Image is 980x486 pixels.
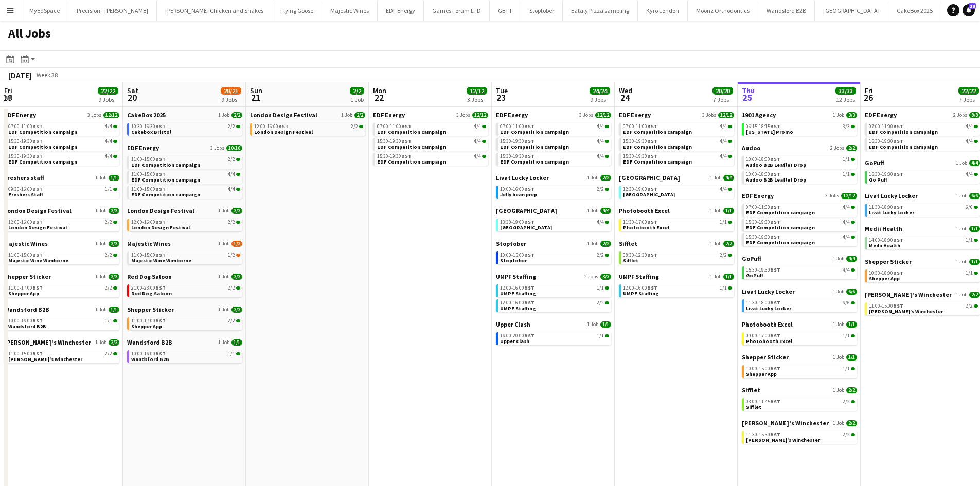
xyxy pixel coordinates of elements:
[746,156,855,168] a: 10:00-18:00BST1/1Audoo B2B Leaflet Drop
[587,175,598,181] span: 1 Job
[32,186,43,192] span: BST
[746,205,780,210] span: 07:00-11:00
[953,112,967,118] span: 2 Jobs
[254,124,289,129] span: 12:00-16:00
[500,143,569,150] span: EDF Competition campaign
[969,3,976,9] span: 18
[341,112,352,118] span: 1 Job
[87,112,101,118] span: 3 Jobs
[623,224,669,231] span: Photobooth Excel
[869,204,978,215] a: 11:30-18:00BST6/6Livat Lucky Locker
[8,143,77,150] span: EDF Competition campaign
[869,176,887,183] span: Go Puff
[8,123,117,135] a: 07:00-11:00BST4/4EDF Competition campaign
[32,153,43,159] span: BST
[377,123,486,135] a: 07:00-11:00BST4/4EDF Competition campaign
[865,225,902,232] span: Medii Health
[956,226,967,232] span: 1 Job
[8,191,43,198] span: Freshers Staff
[647,219,657,225] span: BST
[127,207,242,240] div: London Design Festival1 Job2/212:00-16:00BST2/2London Design Festival
[865,111,980,119] a: EDF Energy2 Jobs8/8
[770,123,780,130] span: BST
[758,1,815,21] button: Wandsford B2B
[623,123,732,135] a: 07:00-11:00BST4/4EDF Competition campaign
[770,156,780,163] span: BST
[865,192,980,200] a: Livat Lucky Locker1 Job6/6
[131,123,240,135] a: 10:30-16:30BST2/2Cakebox Bristol
[524,123,534,130] span: BST
[865,159,980,192] div: GoPuff1 Job4/415:30-19:30BST4/4Go Puff
[500,154,534,159] span: 15:30-19:30
[600,208,611,214] span: 4/4
[4,240,119,247] a: Majestic Wines1 Job2/2
[228,157,235,162] span: 2/2
[966,238,973,243] span: 1/1
[846,145,857,151] span: 2/2
[155,186,166,192] span: BST
[278,123,289,130] span: BST
[496,174,611,182] a: Livat Lucky Locker1 Job2/2
[500,220,534,225] span: 13:30-19:00
[865,225,980,258] div: Medii Health1 Job1/114:00-18:00BST1/1Medii Health
[619,111,734,174] div: EDF Energy3 Jobs12/1207:00-11:00BST4/4EDF Competition campaign15:30-19:30BST4/4EDF Competition ca...
[226,145,242,151] span: 10/10
[127,207,242,214] a: London Design Festival1 Job2/2
[500,153,609,165] a: 15:30-19:30BST4/4EDF Competition campaign
[32,123,43,130] span: BST
[623,158,692,165] span: EDF Competition campaign
[496,174,549,182] span: Livat Lucky Locker
[600,175,611,181] span: 2/2
[231,208,242,214] span: 2/2
[720,220,727,225] span: 1/1
[8,220,43,225] span: 12:00-16:00
[843,220,850,225] span: 4/4
[131,191,200,198] span: EDF Competition campaign
[103,112,119,118] span: 12/12
[597,124,604,129] span: 4/4
[105,187,112,192] span: 1/1
[638,1,688,21] button: Kyro London
[4,174,44,182] span: Freshers staff
[647,123,657,130] span: BST
[865,111,897,119] span: EDF Energy
[131,129,171,135] span: Cakebox Bristol
[8,153,117,165] a: 15:30-19:30BST4/4EDF Competition campaign
[623,153,732,165] a: 15:30-19:30BST4/4EDF Competition campaign
[746,220,780,225] span: 15:30-19:30
[619,174,734,182] a: [GEOGRAPHIC_DATA]1 Job4/4
[718,112,734,118] span: 12/12
[815,1,888,21] button: [GEOGRAPHIC_DATA]
[8,186,117,197] a: 09:30-16:00BST1/1Freshers Staff
[969,193,980,199] span: 6/6
[377,153,486,165] a: 15:30-19:30BST4/4EDF Competition campaign
[4,174,119,182] a: Freshers staff1 Job1/1
[228,172,235,177] span: 4/4
[401,123,412,130] span: BST
[770,233,780,240] span: BST
[742,192,857,255] div: EDF Energy3 Jobs12/1207:00-11:00BST4/4EDF Competition campaign15:30-19:30BST4/4EDF Competition ca...
[131,157,166,162] span: 11:00-15:00
[32,219,43,225] span: BST
[496,174,611,207] div: Livat Lucky Locker1 Job2/210:00-16:00BST2/2Jelly bean prep
[155,123,166,130] span: BST
[869,139,903,144] span: 15:30-19:30
[869,209,914,216] span: Livat Lucky Locker
[623,154,657,159] span: 15:30-19:30
[524,138,534,145] span: BST
[155,219,166,225] span: BST
[969,160,980,166] span: 4/4
[8,129,77,135] span: EDF Competition campaign
[472,112,488,118] span: 12/12
[228,187,235,192] span: 4/4
[869,171,978,183] a: 15:30-19:30BST4/4Go Puff
[770,204,780,210] span: BST
[746,157,780,162] span: 10:00-18:00
[623,124,657,129] span: 07:00-11:00
[843,235,850,240] span: 4/4
[893,123,903,130] span: BST
[619,111,734,119] a: EDF Energy3 Jobs12/12
[623,143,692,150] span: EDF Competition campaign
[524,219,534,225] span: BST
[250,111,365,119] a: London Design Festival1 Job2/2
